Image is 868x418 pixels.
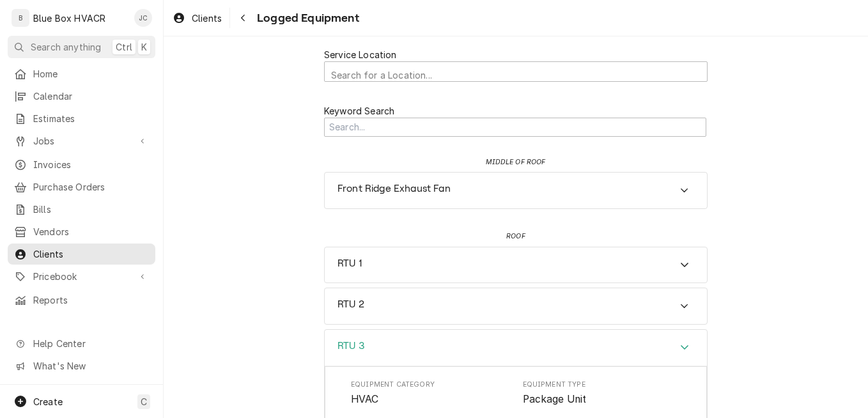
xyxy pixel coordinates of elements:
a: Purchase Orders [8,176,155,197]
span: Pricebook [33,270,130,283]
a: Invoices [8,154,155,175]
span: Equipment Category [351,392,509,407]
span: Clients [33,247,149,261]
a: Go to Pricebook [8,266,155,287]
button: Accordion Details Expand Trigger [325,173,707,208]
span: Equipment Type [523,380,681,390]
a: Vendors [8,221,155,242]
span: Package Unit [523,393,587,405]
div: roof [506,231,525,242]
div: Front Ridge Exhaust Fan [324,172,708,209]
h3: RTU 3 [337,340,364,352]
span: Ctrl [116,40,132,54]
span: Invoices [33,158,149,171]
div: B [12,9,29,27]
button: Accordion Details Expand Trigger [325,288,707,324]
span: Home [33,67,149,81]
div: Accordion Header [325,173,707,208]
span: Help Center [33,337,148,350]
span: Calendar [33,89,149,103]
span: Bills [33,203,149,216]
span: Equipment Category [351,380,509,390]
a: Estimates [8,108,155,129]
a: Reports [8,290,155,311]
div: Service Location [324,48,708,82]
div: middle of roof [486,157,545,167]
div: Equipment Category [351,380,509,407]
div: Search Mechanism [324,118,708,137]
span: What's New [33,359,148,373]
a: Go to Jobs [8,130,155,151]
button: Accordion Details Expand Trigger [325,247,707,283]
div: Card Filter Mechanisms [324,93,708,148]
span: Create [33,396,63,407]
a: Home [8,63,155,84]
button: Navigate back [233,8,253,28]
a: Clients [8,244,155,265]
button: Accordion Details Expand Trigger [325,330,707,366]
span: Logged Equipment [253,10,359,27]
span: Jobs [33,134,130,148]
a: Calendar [8,86,155,107]
div: Equipment Type [523,380,681,407]
span: Vendors [33,225,149,238]
label: Keyword Search [324,104,708,118]
a: Clients [167,8,227,29]
a: Bills [8,199,155,220]
h3: RTU 2 [337,298,364,311]
span: Equipment Type [523,392,681,407]
span: K [141,40,147,54]
div: Accordion Header [325,247,707,283]
div: RTU 2 [324,288,708,325]
span: HVAC [351,393,379,405]
div: Accordion Header [325,288,707,324]
span: Reports [33,293,149,307]
button: Search anythingCtrlK [8,36,155,58]
a: Go to What's New [8,355,155,376]
label: Service Location [324,48,397,61]
span: C [141,395,147,408]
a: Go to Help Center [8,333,155,354]
div: Accordion Header [325,330,707,366]
span: Purchase Orders [33,180,149,194]
div: RTU 1 [324,247,708,284]
div: Josh Canfield's Avatar [134,9,152,27]
div: JC [134,9,152,27]
input: Search... [324,118,706,137]
span: Estimates [33,112,149,125]
span: Clients [192,12,222,25]
h3: RTU 1 [337,258,362,270]
span: Search anything [31,40,101,54]
h3: Front Ridge Exhaust Fan [337,183,451,195]
div: Blue Box HVACR [33,12,105,25]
